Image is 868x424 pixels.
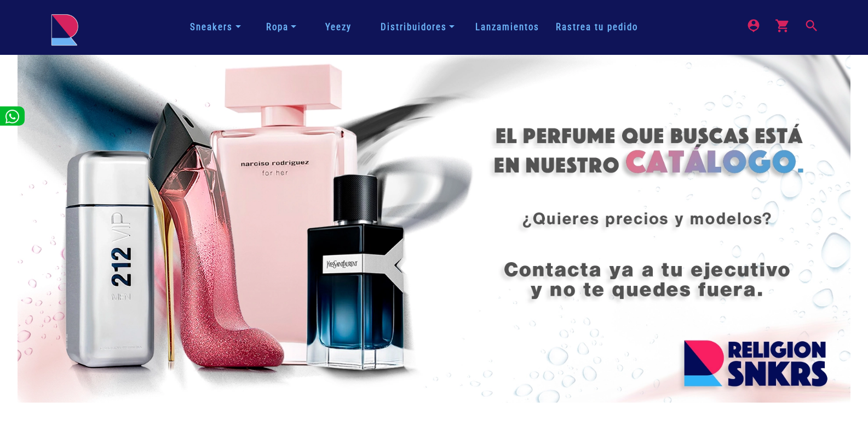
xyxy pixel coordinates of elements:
a: Yeezy [317,20,360,34]
a: Ropa [262,18,301,37]
a: Sneakers [186,18,245,37]
img: whatsappwhite.png [5,110,19,123]
a: logo [51,14,78,41]
mat-icon: shopping_cart [775,18,788,31]
mat-icon: search [804,18,817,31]
a: Distribuidores [376,18,459,37]
img: logo [51,14,78,46]
mat-icon: person_pin [746,18,759,31]
a: Lanzamientos [467,20,548,34]
a: Rastrea tu pedido [548,20,646,34]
